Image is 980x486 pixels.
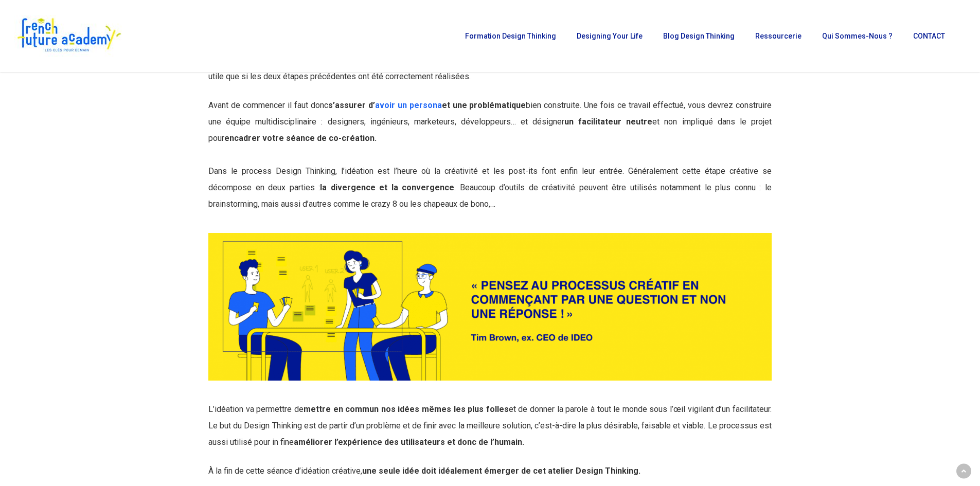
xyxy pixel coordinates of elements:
span: Avant de commencer il faut donc bien construite. Une fois ce travail effectué, vous devrez constr... [208,100,772,143]
strong: s’assurer d’ et une problématique [328,100,526,110]
strong: un facilitateur neutre [564,117,652,127]
span: À la fin de cette séance d’idéation créative, [208,466,640,476]
span: Designing Your Life [577,32,643,40]
span: CONTACT [913,32,945,40]
a: Qui sommes-nous ? [817,32,898,40]
a: Ressourcerie [750,32,807,40]
strong: mettre en commun nos idées mêmes les plus folles [304,404,509,414]
a: Blog Design Thinking [658,32,740,40]
a: Designing Your Life [572,32,648,40]
span: Dans le process Design Thinking, l’idéation est l’heure où la créativité et les post-its font enf... [208,166,772,209]
strong: améliorer l’expérience des utilisateurs et donc de l’humain. [294,437,524,447]
strong: une seule idée doit idéalement émerger de cet atelier Design Thinking. [362,466,640,476]
a: Formation Design Thinking [460,32,561,40]
strong: la divergence et la convergence [320,183,454,192]
span: Ressourcerie [755,32,801,40]
strong: encadrer votre séance de co-création. [224,133,377,143]
span: Blog Design Thinking [663,32,735,40]
span: Formation Design Thinking [465,32,556,40]
img: ideation citation design thinking [208,233,772,380]
a: CONTACT [908,32,950,40]
span: Qui sommes-nous ? [822,32,893,40]
span: L’idéation va permettre de et de donner la parole à tout le monde sous l’œil vigilant d’un facili... [208,404,772,447]
img: French Future Academy [14,15,123,57]
a: avoir un persona [375,100,442,110]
